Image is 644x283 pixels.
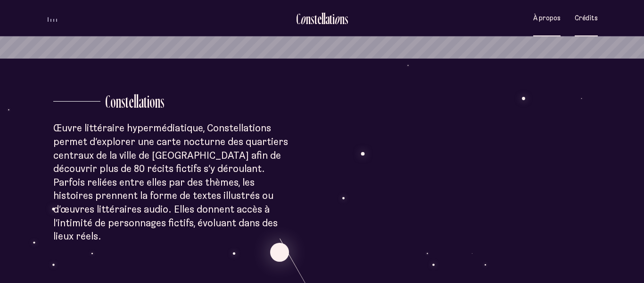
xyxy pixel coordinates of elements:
div: t [330,11,332,26]
button: Crédits [575,7,598,29]
span: Crédits [575,14,598,22]
button: À propos [533,7,561,29]
button: volume audio [46,13,58,23]
span: À propos [533,14,561,22]
div: o [300,11,306,26]
div: l [323,11,325,26]
div: a [325,11,330,26]
div: i [332,11,335,26]
div: s [311,11,314,26]
div: e [317,11,322,26]
div: n [306,11,311,26]
div: n [340,11,345,26]
div: t [314,11,317,26]
div: l [322,11,323,26]
div: o [334,11,340,26]
div: s [345,11,348,26]
div: C [296,11,300,26]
